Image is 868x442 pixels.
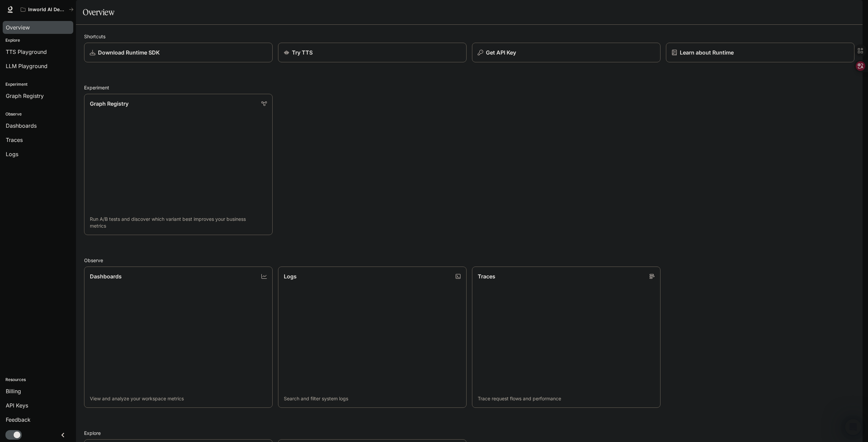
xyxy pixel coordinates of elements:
[83,5,114,19] h1: Overview
[18,3,77,16] button: All workspaces
[84,84,854,91] h2: Experiment
[666,43,854,62] a: Learn about Runtime
[845,419,861,435] iframe: Intercom live chat
[284,272,297,280] p: Logs
[478,395,655,402] p: Trace request flows and performance
[486,48,516,57] p: Get API Key
[90,100,129,108] p: Graph Registry
[278,43,467,62] a: Try TTS
[84,257,854,264] h2: Observe
[292,48,313,57] p: Try TTS
[84,33,854,40] h2: Shortcuts
[28,7,66,13] p: Inworld AI Demos
[472,267,660,408] a: TracesTrace request flows and performance
[90,395,267,402] p: View and analyze your workspace metrics
[84,429,854,437] h2: Explore
[478,272,495,280] p: Traces
[472,43,660,62] button: Get API Key
[680,48,734,57] p: Learn about Runtime
[278,267,467,408] a: LogsSearch and filter system logs
[90,216,267,229] p: Run A/B tests and discover which variant best improves your business metrics
[98,48,160,57] p: Download Runtime SDK
[90,272,122,280] p: Dashboards
[84,43,273,62] a: Download Runtime SDK
[84,94,273,235] a: Graph RegistryRun A/B tests and discover which variant best improves your business metrics
[84,267,273,408] a: DashboardsView and analyze your workspace metrics
[284,395,461,402] p: Search and filter system logs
